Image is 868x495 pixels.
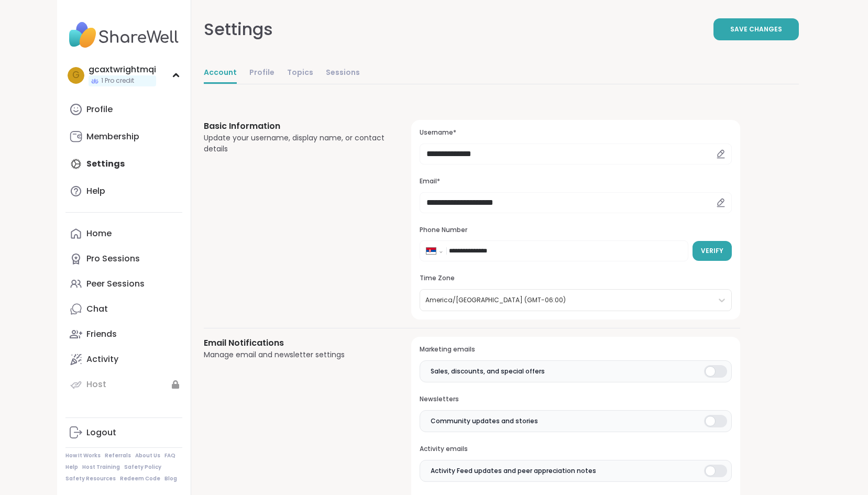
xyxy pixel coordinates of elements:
span: g [72,69,80,82]
div: Host [86,379,106,390]
a: About Us [135,452,160,459]
h3: Email* [420,177,731,186]
div: Home [86,228,112,239]
h3: Time Zone [420,274,731,283]
h3: Email Notifications [204,337,387,349]
a: Profile [65,97,182,122]
a: Logout [65,420,182,445]
div: Membership [86,131,139,142]
h3: Activity emails [420,445,731,454]
a: How It Works [65,452,101,459]
a: Account [204,63,237,84]
span: Save Changes [730,25,782,34]
a: Peer Sessions [65,271,182,296]
a: Help [65,179,182,204]
a: Host [65,372,182,397]
div: Settings [204,17,273,42]
a: Host Training [82,464,120,471]
a: Chat [65,296,182,322]
img: ShareWell Nav Logo [65,17,182,53]
a: Membership [65,124,182,149]
a: Activity [65,347,182,372]
span: Verify [701,246,723,256]
div: Profile [86,104,113,115]
h3: Username* [420,128,731,137]
a: Safety Policy [124,464,161,471]
a: Pro Sessions [65,246,182,271]
div: Help [86,185,105,197]
span: Sales, discounts, and special offers [431,367,545,376]
div: Friends [86,328,117,340]
div: Chat [86,303,108,315]
h3: Marketing emails [420,345,731,354]
a: Sessions [326,63,360,84]
div: gcaxtwrightmqi [89,64,156,75]
div: Activity [86,354,118,365]
a: Help [65,464,78,471]
a: FAQ [164,452,175,459]
h3: Basic Information [204,120,387,133]
a: Safety Resources [65,475,116,482]
a: Referrals [105,452,131,459]
div: Logout [86,427,116,438]
div: Peer Sessions [86,278,145,290]
div: Update your username, display name, or contact details [204,133,387,155]
div: Manage email and newsletter settings [204,349,387,360]
button: Verify [693,241,732,261]
div: Pro Sessions [86,253,140,265]
a: Blog [164,475,177,482]
a: Profile [249,63,274,84]
a: Redeem Code [120,475,160,482]
button: Save Changes [713,18,799,40]
a: Friends [65,322,182,347]
a: Topics [287,63,313,84]
span: 1 Pro credit [101,76,134,85]
a: Home [65,221,182,246]
span: Community updates and stories [431,416,538,426]
h3: Newsletters [420,395,731,404]
span: Activity Feed updates and peer appreciation notes [431,466,596,476]
h3: Phone Number [420,226,731,235]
